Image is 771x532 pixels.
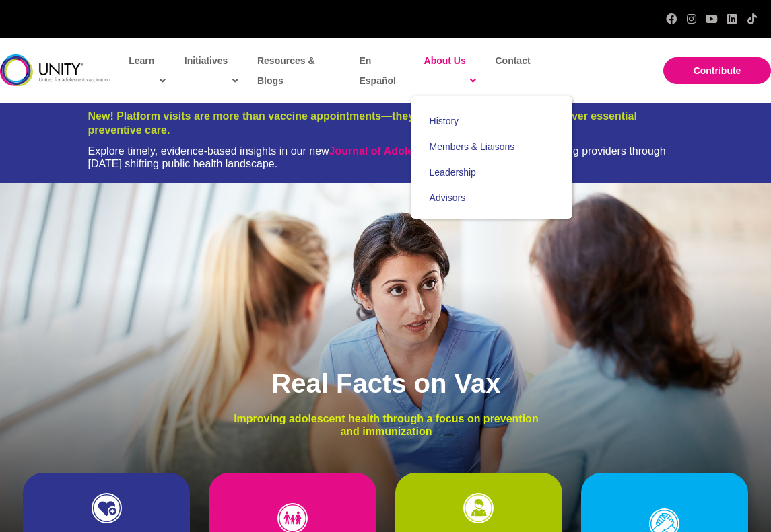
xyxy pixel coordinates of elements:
span: Initiatives [185,50,238,91]
span: Learn [129,50,166,91]
span: Advisors [430,192,466,203]
a: Advisors [411,185,572,211]
a: Facebook [666,13,677,24]
span: History [430,116,459,126]
img: icon-HCP-1 [92,493,122,523]
a: Instagram [686,13,697,24]
span: Real Facts on Vax [271,369,500,398]
a: Resources & Blogs [250,45,346,96]
span: Members & Liaisons [430,141,515,152]
a: Journal of Adolescent Health supplement [329,145,541,157]
div: Explore timely, evidence-based insights in our new guiding providers through [DATE] shifting publ... [88,145,683,170]
span: About Us [424,50,477,91]
p: Improving adolescent health through a focus on prevention and immunization [224,412,549,438]
span: Leadership [430,167,476,178]
span: Resources & Blogs [257,55,315,86]
span: Contribute [694,65,741,76]
img: icon-teens-1 [463,493,494,523]
a: History [411,108,572,134]
a: About Us [417,45,482,96]
span: New! Platform visits are more than vaccine appointments—they’re critical opportunities to deliver... [88,110,637,136]
a: TikTok [747,13,758,24]
a: En Español [352,45,413,96]
a: Contact [488,45,535,76]
a: Contribute [663,57,771,84]
a: LinkedIn [727,13,737,24]
span: Contact [495,55,530,66]
a: Leadership [411,159,572,185]
a: Members & Liaisons [411,134,572,159]
a: YouTube [706,13,717,24]
strong: , [329,145,544,157]
span: En Español [359,55,395,86]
